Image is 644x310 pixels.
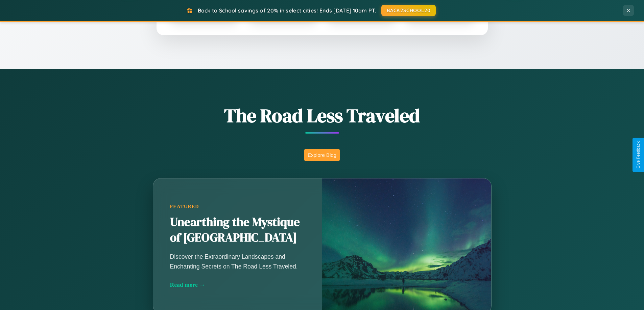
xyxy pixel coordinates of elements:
[198,7,376,14] span: Back to School savings of 20% in select cities! Ends [DATE] 10am PT.
[170,215,305,246] h2: Unearthing the Mystique of [GEOGRAPHIC_DATA]
[119,103,525,129] h1: The Road Less Traveled
[170,281,305,288] div: Read more →
[170,204,305,209] div: Featured
[636,141,641,169] div: Give Feedback
[304,149,340,161] button: Explore Blog
[381,5,436,16] button: BACK2SCHOOL20
[170,252,305,271] p: Discover the Extraordinary Landscapes and Enchanting Secrets on The Road Less Traveled.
